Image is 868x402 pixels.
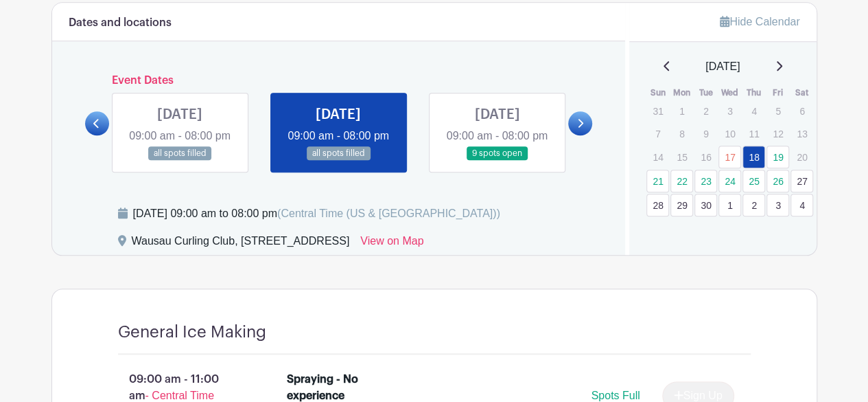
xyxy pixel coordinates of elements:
[790,86,814,100] th: Sat
[742,170,765,192] a: 25
[670,100,693,122] p: 1
[742,100,765,122] p: 4
[766,123,789,144] p: 12
[790,170,813,192] a: 27
[766,170,789,192] a: 26
[360,233,423,255] a: View on Map
[790,146,813,168] p: 20
[694,86,718,100] th: Tue
[790,194,813,216] a: 4
[766,146,789,168] a: 19
[646,86,670,100] th: Sun
[277,208,500,219] span: (Central Time (US & [GEOGRAPHIC_DATA]))
[132,233,350,255] div: Wausau Curling Club, [STREET_ADDRESS]
[718,100,741,122] p: 3
[670,146,693,168] p: 15
[694,146,717,168] p: 16
[742,194,765,216] a: 2
[720,16,799,27] a: Hide Calendar
[646,194,669,216] a: 28
[694,194,717,216] a: 30
[670,123,693,144] p: 8
[694,170,717,192] a: 23
[646,123,669,144] p: 7
[790,123,813,144] p: 13
[705,58,740,75] span: [DATE]
[69,16,172,30] h6: Dates and locations
[670,170,693,192] a: 22
[670,86,694,100] th: Mon
[766,194,789,216] a: 3
[790,100,813,122] p: 6
[694,100,717,122] p: 2
[646,170,669,192] a: 21
[742,86,766,100] th: Thu
[718,170,741,192] a: 24
[718,146,741,168] a: 17
[133,205,500,222] div: [DATE] 09:00 am to 08:00 pm
[646,100,669,122] p: 31
[718,86,742,100] th: Wed
[742,123,765,144] p: 11
[118,322,266,342] h4: General Ice Making
[591,390,640,401] span: Spots Full
[646,146,669,168] p: 14
[109,74,569,87] h6: Event Dates
[766,100,789,122] p: 5
[694,123,717,144] p: 9
[670,194,693,216] a: 29
[718,123,741,144] p: 10
[742,146,765,168] a: 18
[766,86,790,100] th: Fri
[718,194,741,216] a: 1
